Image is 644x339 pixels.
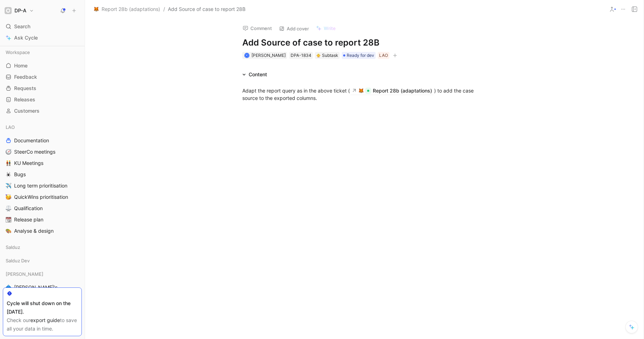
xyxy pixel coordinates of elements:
[3,135,82,146] a: Documentation
[168,5,245,13] span: Add Source of case to report 28B
[3,72,82,82] a: Feedback
[7,316,78,333] div: Check our to save all your data in time.
[6,285,11,290] img: 🔷
[163,5,165,13] span: /
[249,70,267,79] div: Content
[4,227,13,235] button: 🎨
[3,47,82,58] div: Workspace
[4,170,13,179] button: 🕷️
[6,206,11,211] img: ⚖️
[342,52,376,59] div: Ready for dev
[92,5,162,13] button: 🦊Report 28b (adaptations)
[347,52,374,59] span: Ready for dev
[4,204,13,213] button: ⚖️
[3,269,82,279] div: [PERSON_NAME]
[14,73,37,81] span: Feedback
[14,107,40,114] span: Customers
[4,193,13,201] button: 🥳
[316,53,321,58] img: 🐥
[14,194,68,201] span: QuickWins prioritisation
[276,24,312,34] button: Add cover
[14,62,28,69] span: Home
[14,96,35,103] span: Releases
[14,227,54,234] span: Analyse & design
[6,160,11,166] img: 👬
[6,183,11,189] img: ✈️
[7,299,78,316] div: Cycle will shut down on the [DATE].
[6,124,15,131] span: LAO
[6,257,30,264] span: Salduz Dev
[313,23,339,33] button: Write
[30,317,60,323] a: export guide
[359,88,364,93] img: 🦊
[3,21,82,32] div: Search
[3,147,82,157] a: 🧭SteerCo meetings
[14,22,30,31] span: Search
[3,226,82,236] a: 🎨Analyse & design
[102,5,160,13] span: Report 28b (adaptations)
[14,182,67,189] span: Long term prioritisation
[14,7,26,14] h1: DP-A
[291,52,311,59] div: DPA-1834
[4,215,13,224] button: 📆
[3,106,82,116] a: Customers
[3,122,82,132] div: LAO
[4,283,13,292] button: 🔷
[14,137,49,144] span: Documentation
[245,54,249,58] div: K
[14,216,43,223] span: Release plan
[14,85,36,92] span: Requests
[3,255,82,268] div: Salduz Dev
[14,148,55,155] span: SteerCo meetings
[3,192,82,202] a: 🥳QuickWins prioritisation
[14,284,57,291] span: [PERSON_NAME]'s
[3,214,82,225] a: 📆Release plan
[4,182,13,190] button: ✈️
[3,60,82,71] a: Home
[3,94,82,105] a: Releases
[14,205,43,212] span: Qualification
[14,171,26,178] span: Bugs
[3,122,82,236] div: LAODocumentation🧭SteerCo meetings👬KU Meetings🕷️Bugs✈️Long term prioritisation🥳QuickWins prioritis...
[94,7,99,12] img: 🦊
[239,23,275,33] button: Comment
[373,87,432,95] div: Report 28b (adaptations)
[6,217,11,222] img: 📆
[242,87,486,102] div: Adapt the report query as in the above ticket ( ) to add the case source to the exported columns.
[379,52,388,59] div: LAO
[4,159,13,167] button: 👬
[3,158,82,168] a: 👬KU Meetings
[316,52,338,59] div: Subtask
[6,194,11,200] img: 🥳
[239,70,270,79] div: Content
[3,180,82,191] a: ✈️Long term prioritisation
[6,149,11,155] img: 🧭
[14,34,38,42] span: Ask Cycle
[350,87,434,95] a: 🦊Report 28b (adaptations)
[3,32,82,43] a: Ask Cycle
[3,169,82,180] a: 🕷️Bugs
[3,6,36,16] button: DP-ADP-A
[3,255,82,266] div: Salduz Dev
[6,49,30,56] span: Workspace
[6,228,11,234] img: 🎨
[3,282,82,293] a: 🔷[PERSON_NAME]'s
[242,37,486,48] h1: Add Source of case to report 28B
[4,148,13,156] button: 🧭
[3,203,82,214] a: ⚖️Qualification
[6,270,43,278] span: [PERSON_NAME]
[315,52,340,59] div: 🐥Subtask
[6,244,20,251] span: Salduz
[3,242,82,255] div: Salduz
[324,25,336,31] span: Write
[5,7,12,14] img: DP-A
[6,172,11,177] img: 🕷️
[14,160,43,167] span: KU Meetings
[3,83,82,94] a: Requests
[251,53,286,58] span: [PERSON_NAME]
[3,242,82,252] div: Salduz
